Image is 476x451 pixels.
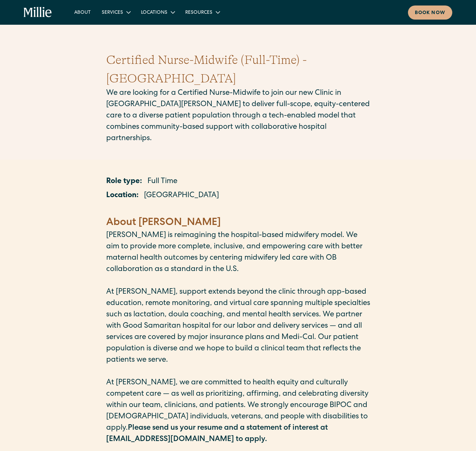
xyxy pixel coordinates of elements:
[106,190,139,202] p: Location:
[106,377,370,446] p: At [PERSON_NAME], we are committed to health equity and culturally competent care — as well as pr...
[102,9,123,16] div: Services
[144,190,219,202] p: [GEOGRAPHIC_DATA]
[180,7,225,18] div: Resources
[106,275,370,287] p: ‍
[106,230,370,275] p: [PERSON_NAME] is reimagining the hospital-based midwifery model. We aim to provide more complete,...
[408,5,452,20] a: Book now
[147,176,177,188] p: Full Time
[69,7,96,18] a: About
[24,7,52,18] a: home
[106,425,328,443] strong: Please send us your resume and a statement of interest at [EMAIL_ADDRESS][DOMAIN_NAME] to apply.
[106,366,370,377] p: ‍
[96,7,135,18] div: Services
[415,10,445,17] div: Book now
[106,204,370,216] p: ‍
[106,51,370,88] h1: Certified Nurse-Midwife (Full-Time) - [GEOGRAPHIC_DATA]
[106,176,142,188] p: Role type:
[106,218,221,228] strong: About [PERSON_NAME]
[185,9,212,16] div: Resources
[135,7,180,18] div: Locations
[141,9,167,16] div: Locations
[106,88,370,145] p: We are looking for a Certified Nurse-Midwife to join our new Clinic in [GEOGRAPHIC_DATA][PERSON_N...
[106,287,370,366] p: At [PERSON_NAME], support extends beyond the clinic through app-based education, remote monitorin...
